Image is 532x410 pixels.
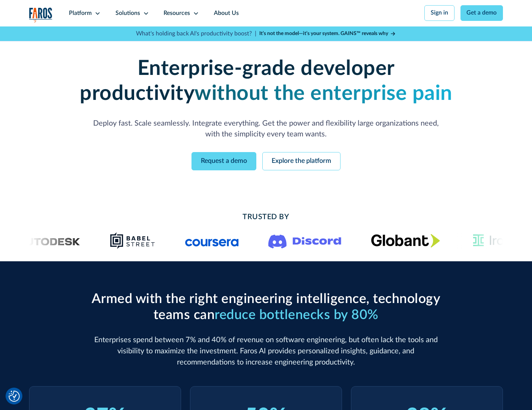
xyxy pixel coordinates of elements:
[424,5,455,21] a: Sign in
[88,335,444,368] p: Enterprises spend between 7% and 40% of revenue on software engineering, but often lack the tools...
[115,9,140,18] div: Solutions
[262,152,341,170] a: Explore the platform
[371,234,440,247] img: Globant's logo
[215,308,379,322] span: reduce bottlenecks by 80%
[110,232,155,250] img: Babel Street logo png
[268,233,341,249] img: Logo of the communication platform Discord.
[191,152,256,170] a: Request a demo
[9,391,20,402] button: Cookie Settings
[29,7,53,23] img: Logo of the analytics and reporting company Faros.
[164,9,190,18] div: Resources
[259,30,396,38] a: It’s not the model—it’s your system. GAINS™ reveals why
[259,31,388,36] strong: It’s not the model—it’s your system. GAINS™ reveals why
[29,7,53,23] a: home
[9,391,20,402] img: Revisit consent button
[88,291,444,323] h2: Armed with the right engineering intelligence, technology teams can
[460,5,503,21] a: Get a demo
[185,235,238,247] img: Logo of the online learning platform Coursera.
[80,58,395,104] strong: Enterprise-grade developer productivity
[194,83,452,104] strong: without the enterprise pain
[69,9,92,18] div: Platform
[136,29,256,38] p: What's holding back AI's productivity boost? |
[88,212,444,223] h2: Trusted By
[88,118,444,141] p: Deploy fast. Scale seamlessly. Integrate everything. Get the power and flexibility large organiza...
